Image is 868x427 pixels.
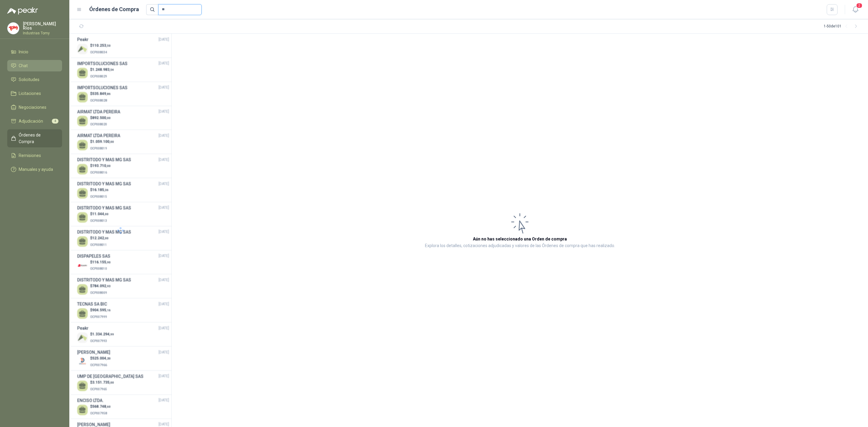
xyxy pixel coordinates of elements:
[19,118,43,124] span: Adjudicación
[850,4,861,15] button: 2
[19,104,46,111] span: Negociaciones
[19,49,28,55] span: Inicio
[7,150,62,161] a: Remisiones
[425,242,615,250] p: Explora los detalles, cotizaciones adjudicadas y valores de las Órdenes de compra que has realizado.
[19,132,56,145] span: Órdenes de Compra
[89,5,139,14] h1: Órdenes de Compra
[19,62,28,69] span: Chat
[7,129,62,147] a: Órdenes de Compra
[856,3,863,8] span: 2
[52,119,58,124] span: 4
[7,60,62,71] a: Chat
[19,152,41,159] span: Remisiones
[19,166,53,173] span: Manuales y ayuda
[824,22,861,31] div: 1 - 50 de 101
[8,23,19,34] img: Company Logo
[7,88,62,99] a: Licitaciones
[23,22,62,30] p: [PERSON_NAME] Ríos
[7,46,62,58] a: Inicio
[23,31,62,35] p: Industrias Tomy
[19,76,39,83] span: Solicitudes
[7,74,62,85] a: Solicitudes
[7,115,62,127] a: Adjudicación4
[473,236,567,242] h3: Aún no has seleccionado una Orden de compra
[7,164,62,175] a: Manuales y ayuda
[19,90,41,97] span: Licitaciones
[7,7,38,14] img: Logo peakr
[7,102,62,113] a: Negociaciones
